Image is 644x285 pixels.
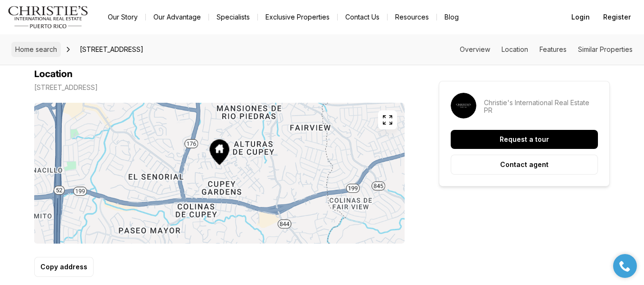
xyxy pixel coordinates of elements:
[540,45,567,53] a: Skip to: Features
[76,42,147,57] span: [STREET_ADDRESS]
[460,45,490,53] a: Skip to: Overview
[338,10,387,24] button: Contact Us
[209,10,257,24] a: Specialists
[34,84,98,91] p: [STREET_ADDRESS]
[388,10,436,24] a: Resources
[146,10,208,24] a: Our Advantage
[460,46,633,53] nav: Page section menu
[34,69,73,80] h4: Location
[571,13,590,21] span: Login
[100,10,145,24] a: Our Story
[566,8,596,27] button: Login
[484,99,598,114] p: Christie's International Real Estate PR
[597,8,636,27] button: Register
[502,45,528,53] a: Skip to: Location
[451,130,598,149] button: Request a tour
[451,155,598,175] button: Contact agent
[15,45,57,53] span: Home search
[34,257,94,277] button: Copy address
[34,103,405,244] img: Map of 1 CALLE 11 #803, CUPEY PR, 00926
[603,13,631,21] span: Register
[500,161,549,168] p: Contact agent
[500,136,549,143] p: Request a tour
[8,6,89,29] img: logo
[258,10,337,24] a: Exclusive Properties
[437,10,466,24] a: Blog
[578,45,633,53] a: Skip to: Similar Properties
[11,42,61,57] a: Home search
[40,263,87,271] p: Copy address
